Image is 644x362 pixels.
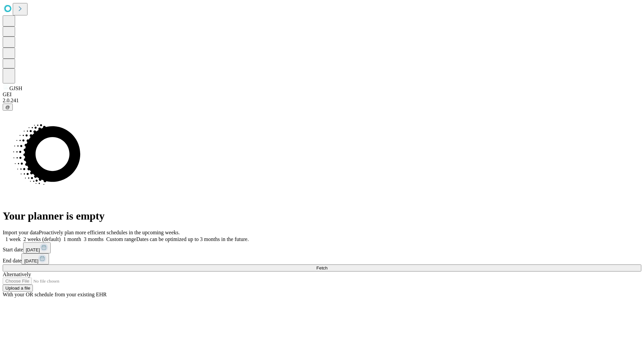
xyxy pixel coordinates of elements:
div: GEI [3,92,641,98]
span: [DATE] [24,258,38,263]
span: Alternatively [3,271,31,277]
span: GJSH [9,85,22,91]
button: [DATE] [23,242,51,253]
span: [DATE] [26,247,40,252]
div: 2.0.241 [3,98,641,104]
span: Import your data [3,230,39,235]
span: Custom range [106,236,136,242]
div: End date [3,253,641,264]
button: Upload a file [3,285,33,292]
span: 2 weeks (default) [23,236,61,242]
button: @ [3,104,13,111]
h1: Your planner is empty [3,210,641,222]
span: 3 months [84,236,104,242]
div: Start date [3,242,641,253]
span: 1 week [5,236,21,242]
button: [DATE] [21,253,49,264]
span: Dates can be optimized up to 3 months in the future. [136,236,249,242]
span: @ [5,105,10,110]
span: 1 month [63,236,81,242]
span: Fetch [316,265,327,270]
button: Fetch [3,264,641,271]
span: Proactively plan more efficient schedules in the upcoming weeks. [39,230,180,235]
span: With your OR schedule from your existing EHR [3,292,107,297]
